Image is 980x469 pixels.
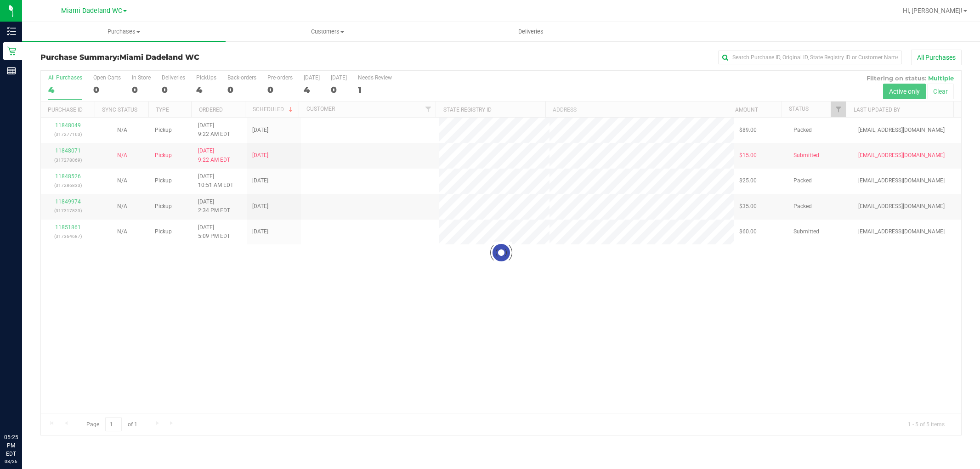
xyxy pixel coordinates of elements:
span: Customers [226,28,429,36]
iframe: Resource center unread badge [27,394,38,405]
span: Hi, [PERSON_NAME]! [903,7,963,14]
a: Deliveries [429,22,633,41]
span: Miami Dadeland WC [61,7,122,15]
iframe: Resource center [9,396,37,423]
inline-svg: Reports [7,66,16,75]
button: All Purchases [911,50,962,65]
span: Purchases [22,28,226,36]
span: Miami Dadeland WC [119,53,199,62]
h3: Purchase Summary: [40,53,347,62]
inline-svg: Retail [7,46,16,56]
a: Purchases [22,22,226,41]
p: 05:25 PM EDT [4,433,18,458]
a: Customers [226,22,429,41]
p: 08/26 [4,458,18,465]
span: Deliveries [506,28,556,36]
inline-svg: Inventory [7,27,16,36]
input: Search Purchase ID, Original ID, State Registry ID or Customer Name... [718,51,902,64]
